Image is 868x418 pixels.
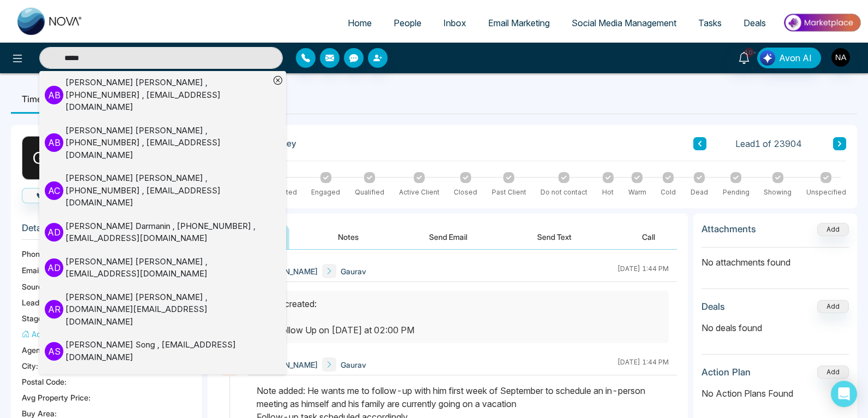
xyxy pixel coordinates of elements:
[698,17,722,28] span: Tasks
[45,181,63,200] p: A C
[488,17,550,28] span: Email Marketing
[454,187,477,197] div: Closed
[22,328,79,340] button: Add Address
[779,51,812,64] span: Avon AI
[731,48,757,67] a: 10+
[22,188,75,203] button: Call
[492,187,526,197] div: Past Client
[394,17,421,28] span: People
[22,136,66,180] div: G K
[66,220,270,245] div: [PERSON_NAME] Darmanin , [PHONE_NUMBER] , [EMAIL_ADDRESS][DOMAIN_NAME]
[602,187,614,197] div: Hot
[701,301,725,312] h3: Deals
[45,133,63,152] p: A B
[757,48,821,68] button: Avon AI
[45,86,63,104] p: A B
[22,297,61,308] span: Lead Type:
[341,359,366,370] span: Gaurav
[701,321,849,334] p: No deals found
[701,248,849,269] p: No attachments found
[22,360,38,372] span: City :
[515,225,593,249] button: Send Text
[337,13,383,33] a: Home
[341,266,366,277] span: Gaurav
[817,300,849,313] button: Add
[316,225,381,249] button: Notes
[806,187,846,197] div: Unspecified
[628,187,646,197] div: Warm
[45,342,63,361] p: A S
[22,248,46,260] span: Phone:
[561,13,687,33] a: Social Media Management
[45,223,63,242] p: A D
[66,76,270,114] div: [PERSON_NAME] [PERSON_NAME] , [PHONE_NUMBER] , [EMAIL_ADDRESS][DOMAIN_NAME]
[620,225,677,249] button: Call
[744,17,766,28] span: Deals
[22,222,191,239] h3: Details
[383,13,432,33] a: People
[432,13,477,33] a: Inbox
[407,225,489,249] button: Send Email
[701,367,751,378] h3: Action Plan
[701,223,756,234] h3: Attachments
[311,187,340,197] div: Engaged
[764,187,792,197] div: Showing
[687,13,733,33] a: Tasks
[661,187,676,197] div: Cold
[348,17,372,28] span: Home
[66,339,270,363] div: [PERSON_NAME] Song , [EMAIL_ADDRESS][DOMAIN_NAME]
[22,281,49,292] span: Source:
[45,300,63,319] p: A R
[817,366,849,379] button: Add
[817,224,849,233] span: Add
[66,256,270,280] div: [PERSON_NAME] [PERSON_NAME] , [EMAIL_ADDRESS][DOMAIN_NAME]
[66,172,270,209] div: [PERSON_NAME] [PERSON_NAME] , [PHONE_NUMBER] , [EMAIL_ADDRESS][DOMAIN_NAME]
[355,187,384,197] div: Qualified
[399,187,439,197] div: Active Client
[11,84,67,114] li: Timeline
[22,313,45,324] span: Stage:
[22,344,45,356] span: Agent:
[22,376,67,387] span: Postal Code :
[477,13,561,33] a: Email Marketing
[691,187,708,197] div: Dead
[733,13,777,33] a: Deals
[723,187,750,197] div: Pending
[617,264,669,278] div: [DATE] 1:44 PM
[701,387,849,400] p: No Action Plans Found
[22,392,91,403] span: Avg Property Price :
[22,264,43,276] span: Email:
[572,17,676,28] span: Social Media Management
[617,357,669,372] div: [DATE] 1:44 PM
[443,17,466,28] span: Inbox
[817,223,849,236] button: Add
[744,48,754,57] span: 10+
[257,359,318,370] span: [PERSON_NAME]
[735,137,802,150] span: Lead 1 of 23904
[760,50,775,66] img: Lead Flow
[782,10,861,35] img: Market-place.gif
[257,266,318,277] span: [PERSON_NAME]
[66,291,270,328] div: [PERSON_NAME] [PERSON_NAME] , [DOMAIN_NAME][EMAIL_ADDRESS][DOMAIN_NAME]
[540,187,587,197] div: Do not contact
[831,48,850,67] img: User Avatar
[45,258,63,277] p: A D
[66,125,270,162] div: [PERSON_NAME] [PERSON_NAME] , [PHONE_NUMBER] , [EMAIL_ADDRESS][DOMAIN_NAME]
[17,8,83,35] img: Nova CRM Logo
[831,381,857,407] div: Open Intercom Messenger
